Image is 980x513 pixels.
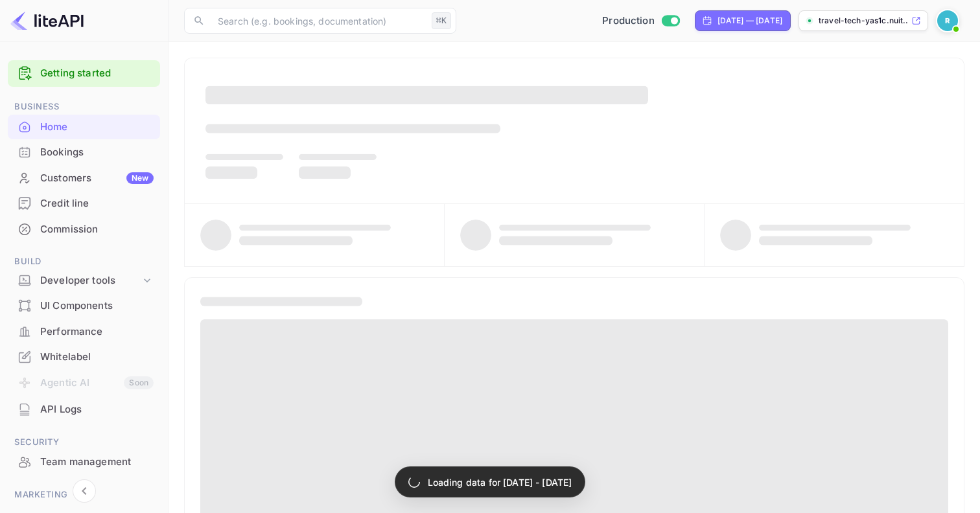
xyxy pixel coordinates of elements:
div: UI Components [40,299,154,313]
div: Commission [8,217,160,242]
a: Home [8,115,160,139]
div: Developer tools [8,269,160,292]
div: Bookings [40,145,154,160]
div: Credit line [8,191,160,216]
div: Getting started [8,60,160,87]
div: Switch to Sandbox mode [597,14,684,28]
span: Security [8,435,160,450]
img: Revolut [937,10,958,31]
div: Home [8,115,160,140]
a: Credit line [8,191,160,215]
div: New [126,172,154,184]
a: UI Components [8,293,160,317]
span: Production [602,14,655,28]
div: UI Components [8,293,160,319]
div: [DATE] — [DATE] [717,15,782,27]
div: Team management [40,455,154,470]
div: Whitelabel [8,345,160,370]
img: LiteAPI logo [10,10,84,31]
input: Search (e.g. bookings, documentation) [210,8,426,34]
a: API Logs [8,397,160,421]
a: Whitelabel [8,345,160,369]
button: Collapse navigation [73,479,96,503]
div: Customers [40,171,154,186]
a: CustomersNew [8,166,160,190]
div: Bookings [8,140,160,165]
div: CustomersNew [8,166,160,191]
div: Performance [8,319,160,345]
div: Team management [8,450,160,475]
div: Performance [40,325,154,339]
a: Team management [8,450,160,473]
a: Bookings [8,140,160,164]
a: Commission [8,217,160,241]
p: Loading data for [DATE] - [DATE] [428,475,572,489]
div: Click to change the date range period [695,10,791,31]
p: travel-tech-yas1c.nuit... [819,15,909,27]
span: Business [8,100,160,114]
div: API Logs [8,397,160,422]
div: Whitelabel [40,350,154,365]
div: Developer tools [40,273,141,288]
a: Performance [8,319,160,343]
div: ⌘K [432,12,451,29]
span: Build [8,255,160,269]
span: Marketing [8,488,160,502]
a: Getting started [40,66,154,81]
div: API Logs [40,402,154,417]
div: Credit line [40,196,154,211]
div: Commission [40,222,154,237]
div: Home [40,120,154,135]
